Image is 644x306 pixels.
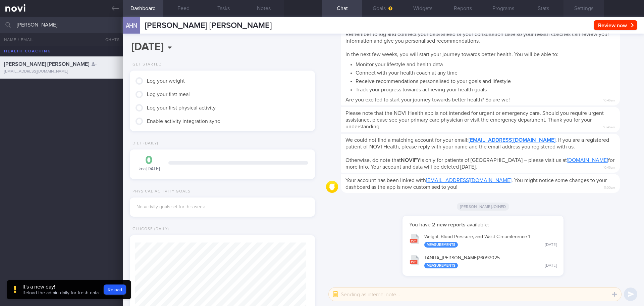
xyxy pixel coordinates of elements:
[603,164,615,170] span: 10:46am
[545,263,557,268] div: [DATE]
[4,69,119,74] div: [EMAIL_ADDRESS][DOMAIN_NAME]
[604,184,615,190] span: 11:00am
[424,263,458,268] div: Measurements
[356,68,615,76] li: Connect with your health coach at any time
[130,227,169,232] div: Glucose (Daily)
[469,137,555,143] a: [EMAIL_ADDRESS][DOMAIN_NAME]
[121,13,142,39] div: AHN
[426,178,512,183] a: [EMAIL_ADDRESS][DOMAIN_NAME]
[345,52,558,57] span: In the next few weeks, you will start your journey towards better health. You will be able to:
[406,230,560,251] button: Weight, Blood Pressure, and Waist Circumference 1 Measurements [DATE]
[137,204,308,210] div: No activity goals set for this week
[424,255,557,269] div: TANITA_ [PERSON_NAME] 26092025
[130,189,191,194] div: Physical Activity Goals
[603,96,615,103] span: 10:46am
[345,158,614,170] span: Otherwise, do note that is only for patients of [GEOGRAPHIC_DATA] – please visit us at for more i...
[409,221,557,228] p: You have available:
[356,76,615,85] li: Receive recommendations personalised to your goals and lifestyle
[424,242,458,248] div: Measurements
[345,137,609,149] span: We could not find a matching account for your email: . If you are a registered patient of NOVI He...
[431,222,467,227] strong: 2 new reports
[356,59,615,68] li: Monitor your lifestyle and health data
[22,291,99,295] span: Reload the admin daily for fresh data
[130,141,158,146] div: Diet (Daily)
[130,62,162,67] div: Get Started
[345,97,510,102] span: Are you excited to start your journey towards better health? So are we!
[594,20,637,30] button: Review now
[545,243,557,248] div: [DATE]
[22,283,99,290] div: It's a new day!
[137,155,162,172] div: kcal [DATE]
[424,234,557,248] div: Weight, Blood Pressure, and Waist Circumference 1
[401,158,420,163] strong: NOVIFY
[345,178,607,190] span: Your account has been linked with . You might notice some changes to your dashboard as the app is...
[4,61,89,67] span: [PERSON_NAME] [PERSON_NAME]
[457,203,509,211] span: [PERSON_NAME] joined
[406,251,560,272] button: TANITA_[PERSON_NAME]26092025 Measurements [DATE]
[96,33,123,46] button: Chats
[345,111,604,129] span: Please note that the NOVI Health app is not intended for urgent or emergency care. Should you req...
[145,21,272,30] span: [PERSON_NAME] [PERSON_NAME]
[567,158,608,163] a: [DOMAIN_NAME]
[137,155,162,166] div: 0
[603,123,615,130] span: 10:46am
[104,285,126,295] button: Reload
[356,85,615,93] li: Track your progress towards achieving your health goals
